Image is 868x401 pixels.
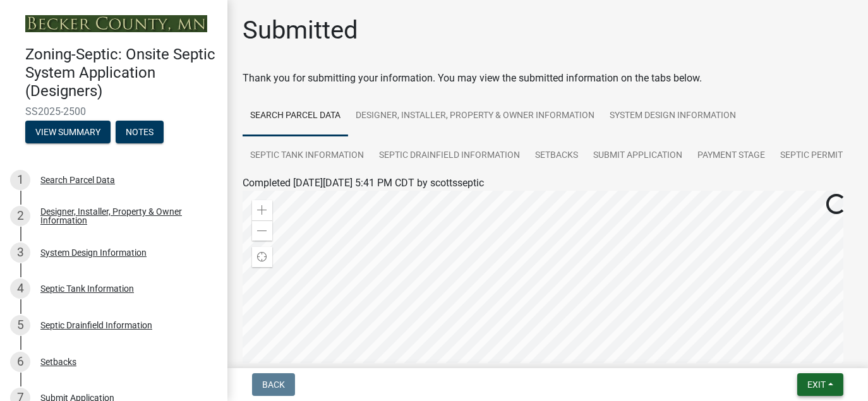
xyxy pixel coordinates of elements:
[262,380,285,390] span: Back
[10,352,30,372] div: 6
[371,136,527,176] a: Septic Drainfield Information
[527,136,586,176] a: Setbacks
[243,96,348,136] a: Search Parcel Data
[40,248,147,257] div: System Design Information
[252,200,272,220] div: Zoom in
[40,176,115,184] div: Search Parcel Data
[40,357,76,366] div: Setbacks
[10,170,30,190] div: 1
[243,71,853,86] div: Thank you for submitting your information. You may view the submitted information on the tabs below.
[252,220,272,241] div: Zoom out
[348,96,602,136] a: Designer, Installer, Property & Owner Information
[40,207,207,225] div: Designer, Installer, Property & Owner Information
[116,128,164,138] wm-modal-confirm: Notes
[25,105,202,117] span: SS2025-2500
[690,136,773,176] a: Payment Stage
[116,121,164,143] button: Notes
[602,96,744,136] a: System Design Information
[10,278,30,299] div: 4
[586,136,690,176] a: Submit Application
[40,321,152,330] div: Septic Drainfield Information
[25,45,217,100] h4: Zoning-Septic: Onsite Septic System Application (Designers)
[243,15,358,45] h1: Submitted
[773,136,850,176] a: Septic Permit
[10,206,30,226] div: 2
[25,15,207,32] img: Becker County, Minnesota
[252,373,295,396] button: Back
[252,247,272,267] div: Find my location
[797,373,843,396] button: Exit
[807,380,826,390] span: Exit
[25,128,111,138] wm-modal-confirm: Summary
[10,315,30,335] div: 5
[25,121,111,143] button: View Summary
[243,177,484,189] span: Completed [DATE][DATE] 5:41 PM CDT by scottsseptic
[10,242,30,263] div: 3
[40,284,134,293] div: Septic Tank Information
[243,136,371,176] a: Septic Tank Information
